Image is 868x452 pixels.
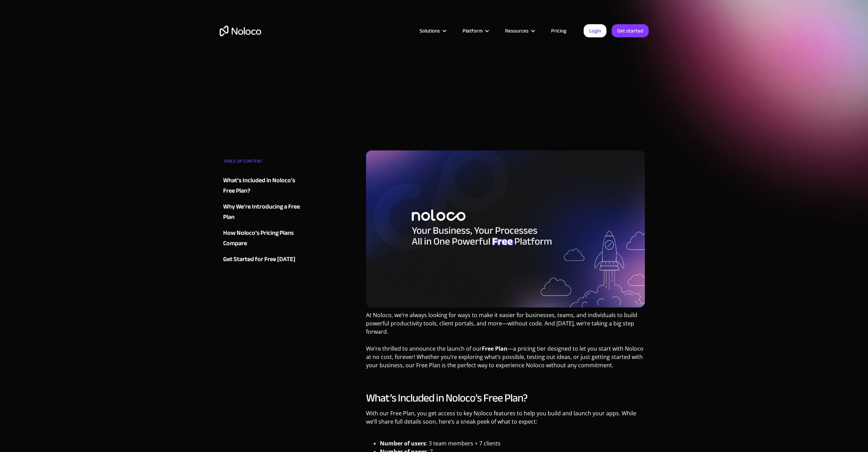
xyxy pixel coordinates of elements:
a: Why We’re Introducing a Free Plan [223,202,307,222]
div: Solutions [411,26,454,35]
div: TABLE OF CONTENT [223,156,307,170]
a: home [220,26,261,36]
a: How Noloco’s Pricing Plans Compare [223,228,307,249]
strong: Free Plan [482,345,508,352]
a: Get started [612,24,649,37]
div: Solutions [420,26,440,35]
div: Get Started for Free [DATE] [223,254,295,265]
h2: What’s Included in Noloco’s Free Plan? [366,391,645,405]
div: Resources [496,26,542,35]
div: Platform [454,26,496,35]
a: Login [584,24,606,37]
p: With our Free Plan, you get access to key Noloco features to help you build and launch your apps.... [366,409,645,439]
p: We’re thrilled to announce the launch of our —a pricing tier designed to let you start with Noloc... [366,344,645,375]
a: What’s Included in Noloco’s Free Plan? [223,175,307,196]
strong: Number of users [380,440,426,447]
a: Get Started for Free [DATE] [223,254,307,265]
a: Pricing [542,26,575,35]
p: At Noloco, we’re always looking for ways to make it easier for businesses, teams, and individuals... [366,311,645,341]
div: Resources [505,26,529,35]
div: Platform [463,26,483,35]
li: : 3 team members + 7 clients [380,439,645,448]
